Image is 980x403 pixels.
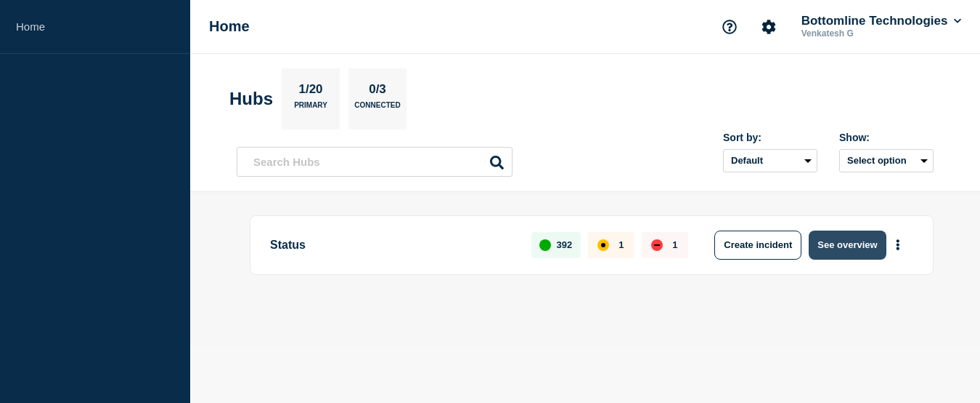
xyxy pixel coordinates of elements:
p: 392 [557,239,573,250]
button: See overview [809,231,886,260]
div: up [539,239,551,251]
select: Sort by [723,149,817,172]
div: Sort by: [723,132,817,143]
p: Primary [294,101,327,116]
input: Search Hubs [237,147,513,177]
p: 1 [618,239,624,250]
h2: Hubs [229,89,273,109]
p: Connected [354,101,400,116]
p: Venkatesh G [799,28,950,39]
button: More actions [889,231,907,258]
div: affected [597,239,609,251]
div: down [651,239,663,251]
button: Create incident [714,231,801,260]
button: Account settings [754,12,784,42]
button: Bottomline Technologies [799,14,964,28]
p: 1 [672,239,677,250]
button: Support [714,12,745,42]
p: Status [270,231,515,260]
p: 1/20 [293,82,328,101]
p: 0/3 [364,82,392,101]
div: Show: [839,132,934,143]
h1: Home [209,18,250,35]
button: Select option [839,149,934,172]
